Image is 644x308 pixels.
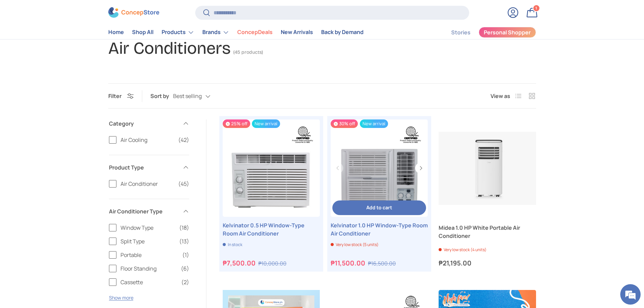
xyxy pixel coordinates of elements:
[179,237,189,245] span: (13)
[132,26,153,39] a: Shop All
[121,278,177,286] span: Cassette
[237,26,273,39] a: ConcepDeals
[121,264,177,273] span: Floor Standing
[108,26,124,39] a: Home
[158,26,198,39] summary: Products
[109,294,133,301] button: Show more
[281,26,313,39] a: New Arrivals
[178,180,189,188] span: (45)
[223,119,320,217] a: Kelvinator 0.5 HP Window-Type Room Air Conditioner
[121,136,174,144] span: Air Cooling
[178,136,189,144] span: (42)
[198,26,233,39] summary: Brands
[109,207,178,215] span: Air Conditioner Type
[121,251,178,259] span: Portable
[332,200,426,215] button: Add to cart
[252,119,280,128] span: New arrival
[491,92,510,100] span: View as
[321,26,364,39] a: Back by Demand
[109,163,178,172] span: Product Type
[223,119,250,128] span: 25% off
[108,38,231,58] h1: Air Conditioners
[223,221,320,238] a: Kelvinator 0.5 HP Window-Type Room Air Conditioner
[535,6,537,11] span: 1
[331,119,428,217] a: Kelvinator 1.0 HP Window-Type Room Air Conditioner
[479,27,536,38] a: Personal Shopper
[109,155,189,180] summary: Product Type
[181,264,189,273] span: (6)
[331,119,358,128] span: 30% off
[121,237,175,245] span: Split Type
[233,49,263,55] span: (45 products)
[108,7,159,18] img: ConcepStore
[360,119,388,128] span: New arrival
[173,91,224,102] button: Best selling
[179,224,189,232] span: (18)
[150,92,173,100] label: Sort by
[121,224,175,232] span: Window Type
[181,278,189,286] span: (2)
[451,26,471,39] a: Stories
[366,204,392,211] span: Add to cart
[109,119,178,128] span: Category
[484,30,531,35] span: Personal Shopper
[439,119,536,217] a: Midea 1.0 HP White Portable Air Conditioner
[439,224,536,240] a: Midea 1.0 HP White Portable Air Conditioner
[108,92,122,100] span: Filter
[331,221,428,238] a: Kelvinator 1.0 HP Window-Type Room Air Conditioner
[109,199,189,224] summary: Air Conditioner Type
[121,180,174,188] span: Air Conditioner
[108,92,134,100] button: Filter
[108,26,364,39] nav: Primary
[182,251,189,259] span: (1)
[109,111,189,136] summary: Category
[173,93,202,99] span: Best selling
[435,26,536,39] nav: Secondary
